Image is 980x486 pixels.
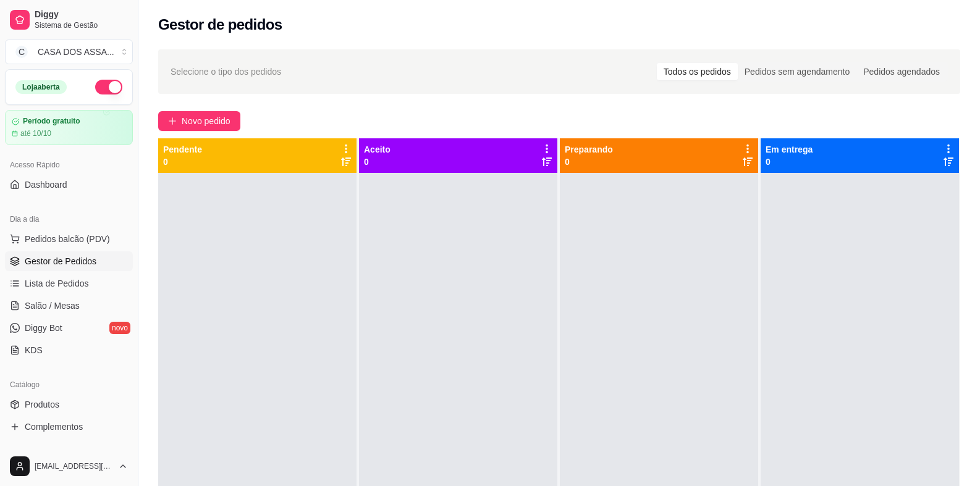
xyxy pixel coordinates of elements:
[158,111,240,131] button: Novo pedido
[25,255,96,267] span: Gestor de Pedidos
[163,143,202,156] p: Pendente
[5,296,133,316] a: Salão / Mesas
[35,461,113,471] span: [EMAIL_ADDRESS][DOMAIN_NAME]
[182,114,230,128] span: Novo pedido
[364,143,391,156] p: Aceito
[158,15,282,35] h2: Gestor de pedidos
[364,156,391,168] p: 0
[168,117,177,125] span: plus
[163,156,202,168] p: 0
[25,344,43,356] span: KDS
[20,128,51,138] article: até 10/10
[5,155,133,175] div: Acesso Rápido
[657,63,738,80] div: Todos os pedidos
[25,178,67,191] span: Dashboard
[25,398,59,411] span: Produtos
[856,63,947,80] div: Pedidos agendados
[766,143,813,156] p: Em entrega
[25,233,110,245] span: Pedidos balcão (PDV)
[171,65,281,78] span: Selecione o tipo dos pedidos
[38,46,114,58] div: CASA DOS ASSA ...
[565,143,613,156] p: Preparando
[25,322,62,334] span: Diggy Bot
[565,156,613,168] p: 0
[5,229,133,249] button: Pedidos balcão (PDV)
[5,274,133,293] a: Lista de Pedidos
[5,395,133,414] a: Produtos
[95,80,122,94] button: Alterar Status
[35,9,128,20] span: Diggy
[5,375,133,395] div: Catálogo
[23,117,80,126] article: Período gratuito
[5,40,133,64] button: Select a team
[25,421,83,433] span: Complementos
[5,451,133,481] button: [EMAIL_ADDRESS][DOMAIN_NAME]
[5,175,133,195] a: Dashboard
[738,63,856,80] div: Pedidos sem agendamento
[5,417,133,437] a: Complementos
[25,277,89,290] span: Lista de Pedidos
[15,80,67,94] div: Loja aberta
[5,110,133,145] a: Período gratuitoaté 10/10
[5,209,133,229] div: Dia a dia
[5,318,133,338] a: Diggy Botnovo
[35,20,128,30] span: Sistema de Gestão
[5,5,133,35] a: DiggySistema de Gestão
[25,300,80,312] span: Salão / Mesas
[5,340,133,360] a: KDS
[15,46,28,58] span: C
[766,156,813,168] p: 0
[5,251,133,271] a: Gestor de Pedidos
